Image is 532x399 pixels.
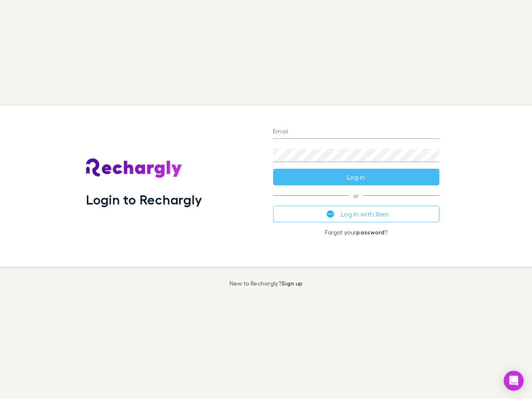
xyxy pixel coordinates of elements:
button: Log in with Xero [273,206,439,222]
button: Log in [273,169,439,185]
p: New to Rechargly? [229,280,303,287]
img: Rechargly's Logo [86,158,182,178]
span: or [273,195,439,196]
p: Forgot your ? [273,229,439,236]
img: Xero's logo [327,210,334,218]
h1: Login to Rechargly [86,192,202,207]
div: Open Intercom Messenger [504,371,524,391]
a: password [356,229,384,236]
a: Sign up [281,280,303,287]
